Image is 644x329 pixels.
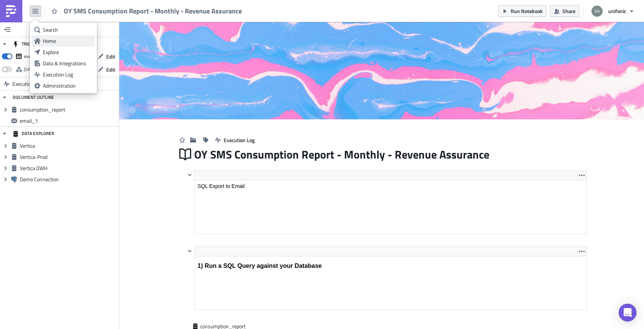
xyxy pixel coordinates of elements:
button: Edit [94,64,119,75]
p: The report contains forfeiture transactions flagged in the 'forfeiture_flag'(general_ledger_code)... [3,28,373,34]
div: TRIGGERS [13,37,41,51]
span: Vertica DWH [20,165,117,172]
img: Avatar [591,5,603,18]
img: PushMetrics [5,5,17,17]
button: unifonic [587,3,638,19]
body: Rich Text Area. Press ALT-0 for help. [3,6,389,13]
span: Edit [106,66,115,73]
button: Share [550,5,579,17]
span: OY SMS Consumption Report - Monthly - Revenue Assurance [194,147,490,162]
span: Execution Log [12,77,42,91]
span: Execution Log [224,136,255,144]
div: Explore [43,48,92,56]
div: Administration [43,82,92,90]
div: Open Intercom Messenger [619,304,637,322]
span: unifonic [608,7,626,15]
button: Hide content [185,170,194,179]
button: Edit [94,51,119,62]
div: DATA EXPLORER [13,127,54,140]
span: Vertica [20,142,117,149]
div: Search [43,26,92,34]
button: Hide content [185,247,194,256]
body: Rich Text Area. Press ALT-0 for help. [3,3,373,107]
span: OY SMS Consumption Report - Monthly - Revenue Assurance [64,7,243,15]
span: consumption_report [20,106,117,113]
span: Edit [106,53,115,60]
div: every month on the 1st [24,51,67,62]
iframe: Rich Text Area [195,180,586,234]
button: Execution Log [211,134,258,146]
p: Once approved, this shall serve as the input for Finance to proceed with its revenue calculation. [3,60,373,66]
iframe: Rich Text Area [195,256,586,310]
a: HERE [157,44,171,50]
h3: 2) Send the Query Results in an Email: [3,6,389,13]
div: Execution Log [43,71,92,78]
span: Vertica-Prod [20,154,117,160]
div: DOCUMENT OUTLINE [13,91,54,104]
img: Cover Image [119,21,644,119]
div: Home [43,37,92,45]
span: Demo Connection [20,176,117,183]
p: This report can also be generated via Metabase with various filters . [3,44,373,50]
span: Share [562,7,575,15]
button: Run Notebook [498,5,546,17]
span: Run Notebook [511,7,543,15]
p: Dear [PERSON_NAME] & [PERSON_NAME], [3,3,373,9]
p: please, find attached the latest SMS Consumption and Revenue report for the last month. [3,19,373,25]
div: Data & Integrations [43,60,92,67]
span: email_1 [20,117,117,124]
div: https://pushmetrics.io/api/v1/report/5WLMw3NoKD/webhook?token=0ed89d3c18d248ecb3c1dd1fefcb575c [24,64,69,75]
